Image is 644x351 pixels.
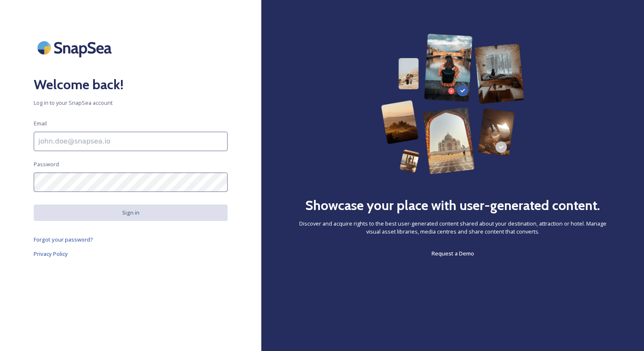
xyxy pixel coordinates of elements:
[381,34,524,174] img: 63b42ca75bacad526042e722_Group%20154-p-800.png
[34,132,228,151] input: john.doe@snapsea.io
[34,234,228,245] a: Forgot your password?
[34,74,228,95] h2: Welcome back!
[432,248,474,258] a: Request a Demo
[34,205,228,221] button: Sign in
[34,249,228,259] a: Privacy Policy
[34,120,47,128] span: Email
[432,250,474,257] span: Request a Demo
[305,195,600,215] h2: Showcase your place with user-generated content.
[34,236,93,243] span: Forgot your password?
[34,160,59,168] span: Password
[34,99,228,107] span: Log in to your SnapSea account
[34,250,68,258] span: Privacy Policy
[295,220,610,236] span: Discover and acquire rights to the best user-generated content shared about your destination, att...
[34,34,118,62] img: SnapSea Logo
